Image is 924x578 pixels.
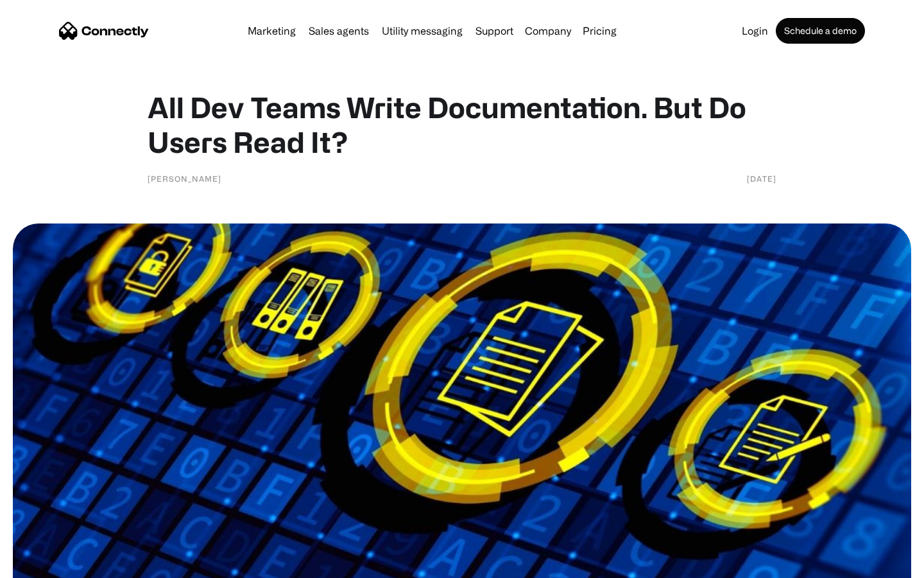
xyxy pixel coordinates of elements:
[59,21,149,40] a: home
[148,172,221,185] div: [PERSON_NAME]
[26,556,77,574] ul: Language list
[243,26,301,36] a: Marketing
[304,26,374,36] a: Sales agents
[747,172,776,185] div: [DATE]
[776,18,865,44] a: Schedule a demo
[148,90,776,159] h1: All Dev Teams Write Documentation. But Do Users Read It?
[525,22,571,40] div: Company
[521,22,575,40] div: Company
[13,556,77,574] aside: Language selected: English
[737,26,773,36] a: Login
[470,26,518,36] a: Support
[577,26,622,36] a: Pricing
[377,26,468,36] a: Utility messaging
